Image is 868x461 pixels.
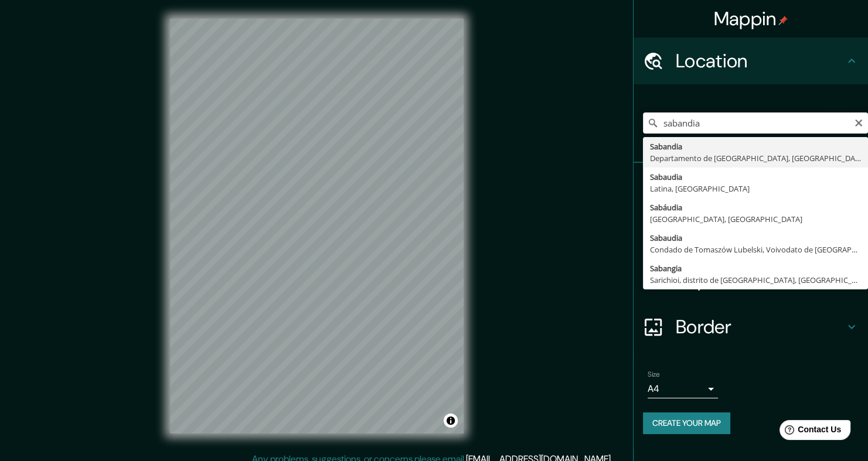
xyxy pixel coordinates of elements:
div: Condado de Tomaszów Lubelski, Voivodato de [GEOGRAPHIC_DATA], [GEOGRAPHIC_DATA] [650,244,861,255]
canvas: Map [170,19,464,433]
button: Clear [854,117,863,128]
img: pin-icon.png [778,16,788,25]
div: Border [634,303,868,350]
div: Pins [634,163,868,210]
div: Style [634,210,868,257]
h4: Layout [676,268,845,292]
div: Sabaudia [650,232,861,244]
h4: Mappin [714,7,788,30]
div: Sabaudia [650,171,861,183]
div: Sabandia [650,141,861,152]
div: Sabangia [650,262,861,274]
label: Size [648,370,660,380]
button: Toggle attribution [444,414,458,428]
div: [GEOGRAPHIC_DATA], [GEOGRAPHIC_DATA] [650,213,861,225]
div: Departamento de [GEOGRAPHIC_DATA], [GEOGRAPHIC_DATA] [650,152,861,164]
iframe: Help widget launcher [764,415,855,448]
button: Create your map [643,412,730,434]
div: Location [634,37,868,84]
h4: Border [676,315,845,339]
div: A4 [648,380,718,398]
div: Sabáudia [650,202,861,213]
div: Layout [634,257,868,303]
div: Sarichioi, distrito de [GEOGRAPHIC_DATA], [GEOGRAPHIC_DATA] [650,274,861,286]
h4: Location [676,49,845,73]
div: Latina, [GEOGRAPHIC_DATA] [650,183,861,194]
input: Pick your city or area [643,112,868,134]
